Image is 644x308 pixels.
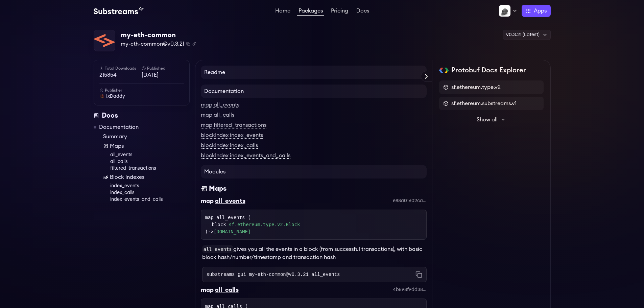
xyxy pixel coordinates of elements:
a: Packages [297,8,324,16]
a: index_calls [110,189,190,196]
span: [DATE] [142,71,184,79]
h4: Readme [201,66,427,79]
span: sf.ethereum.substreams.v1 [451,99,517,108]
a: blockIndex index_calls [201,143,258,149]
a: Pricing [330,8,350,15]
a: Home [274,8,292,15]
a: Maps [103,142,190,150]
img: Protobuf [439,68,449,73]
code: all_events [202,245,233,253]
div: 4b598f9dd3880431288fef2a2d000b7331468654 [393,286,427,293]
h4: Documentation [201,85,427,98]
button: Copy package name and version [186,42,190,46]
div: map [201,285,214,294]
div: map all_events ( ) [205,214,422,235]
h2: Protobuf Docs Explorer [451,66,526,75]
a: [DOMAIN_NAME] [214,229,251,234]
a: map all_events [201,102,239,108]
a: index_events_and_calls [110,196,190,203]
div: my-eth-common [121,30,196,40]
img: Package Logo [94,30,115,51]
span: Show all [477,116,498,124]
div: e88a01602ca56b4008e4d7e0d0b995ef52c7e6e9 [393,197,427,204]
a: Block Indexes [103,173,190,181]
a: sf.ethereum.type.v2.Block [229,221,300,228]
span: IxDaddy [106,93,125,100]
button: Show all [439,113,544,126]
div: all_calls [215,285,239,294]
button: Copy command to clipboard [415,271,422,278]
span: sf.ethereum.type.v2 [451,83,501,91]
h6: Publisher [99,88,184,93]
div: Maps [209,184,226,193]
a: Docs [355,8,371,15]
span: my-eth-common@v0.3.21 [121,40,184,48]
h6: Total Downloads [99,66,142,71]
button: Copy .spkg link to clipboard [192,42,196,46]
img: Map icon [103,143,109,149]
a: all_calls [110,158,190,165]
img: Maps icon [201,184,208,193]
h4: Modules [201,165,427,179]
a: Summary [103,133,190,141]
a: map all_calls [201,112,234,118]
a: all_events [110,151,190,158]
img: Profile [499,5,511,17]
div: Docs [94,111,190,120]
div: all_events [215,196,245,206]
img: Block Index icon [103,174,109,180]
a: IxDaddy [99,93,184,100]
a: index_events [110,183,190,189]
h6: Published [142,66,184,71]
a: Documentation [99,123,139,131]
div: map [201,196,214,206]
img: Substream's logo [94,7,144,15]
p: gives you all the events in a block (from successful transactions), with basic block hash/number/... [202,245,427,261]
img: User Avatar [99,94,105,99]
a: map filtered_transactions [201,122,266,128]
div: block [212,221,422,228]
code: substreams gui my-eth-common@v0.3.21 all_events [207,271,340,278]
span: -> [208,229,251,234]
span: Apps [534,7,547,15]
a: blockIndex index_events_and_calls [201,153,290,159]
div: v0.3.21 (Latest) [503,30,551,40]
span: 215854 [99,71,142,79]
a: filtered_transactions [110,165,190,172]
a: blockIndex index_events [201,133,263,139]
